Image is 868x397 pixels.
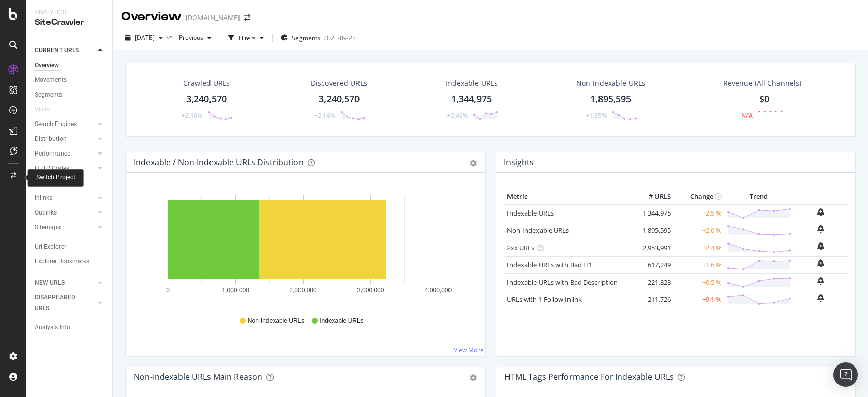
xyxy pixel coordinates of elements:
[470,160,477,167] div: gear
[451,93,492,106] div: 1,344,975
[134,189,472,307] svg: A chart.
[134,372,262,382] div: Non-Indexable URLs Main Reason
[454,346,484,354] a: View More
[183,78,230,88] div: Crawled URLs
[248,317,304,325] span: Non-Indexable URLs
[576,78,645,88] div: Non-Indexable URLs
[673,222,724,239] td: +2.0 %
[357,287,384,294] text: 3,000,000
[35,8,104,17] div: Analytics
[817,208,824,216] div: bell-plus
[35,278,65,288] div: NEW URLS
[35,119,77,130] div: Search Engines
[507,295,582,304] a: URLs with 1 Follow Inlink
[35,148,95,159] a: Performance
[507,243,534,252] a: 2xx URLs
[35,17,104,28] div: SiteCrawler
[292,34,320,42] span: Segments
[35,75,105,85] a: Movements
[35,241,105,252] a: Url Explorer
[633,189,673,204] th: # URLS
[166,287,170,294] text: 0
[320,317,363,325] span: Indexable URLs
[314,111,335,120] div: +2.16%
[35,104,60,115] a: Visits
[759,93,769,105] span: $0
[673,273,724,291] td: +0.5 %
[673,204,724,222] td: +2.5 %
[175,29,216,46] button: Previous
[238,34,256,42] div: Filters
[35,241,66,252] div: Url Explorer
[590,93,631,106] div: 1,895,595
[121,8,182,25] div: Overview
[507,226,569,235] a: Non-Indexable URLs
[224,29,268,46] button: Filters
[633,256,673,273] td: 617,249
[35,89,62,100] div: Segments
[289,287,317,294] text: 2,000,000
[504,156,534,169] h4: Insights
[135,33,155,42] span: 2025 Sep. 15th
[35,134,67,144] div: Distribution
[586,111,607,120] div: +1.95%
[35,75,67,85] div: Movements
[445,78,498,88] div: Indexable URLs
[186,13,240,23] div: [DOMAIN_NAME]
[833,362,858,387] div: Open Intercom Messenger
[35,222,95,233] a: Sitemaps
[447,111,468,120] div: +2.46%
[319,93,360,106] div: 3,240,570
[504,189,633,204] th: Metric
[673,239,724,256] td: +2.4 %
[724,189,794,204] th: Trend
[35,45,95,56] a: CURRENT URLS
[35,292,86,314] div: DISAPPEARED URLS
[35,45,79,56] div: CURRENT URLS
[741,111,753,120] div: N/A
[35,322,70,333] div: Analysis Info
[35,148,70,159] div: Performance
[175,33,203,42] span: Previous
[35,104,50,115] div: Visits
[633,273,673,291] td: 221,828
[633,204,673,222] td: 1,344,975
[182,111,202,120] div: +2.16%
[35,193,52,203] div: Inlinks
[35,278,95,288] a: NEW URLS
[35,163,95,174] a: HTTP Codes
[35,292,95,314] a: DISAPPEARED URLS
[167,33,175,41] span: vs
[673,291,724,308] td: +9.1 %
[35,256,89,267] div: Explorer Bookmarks
[186,93,227,106] div: 3,240,570
[35,256,105,267] a: Explorer Bookmarks
[425,287,452,294] text: 4,000,000
[35,207,95,218] a: Outlinks
[134,157,304,167] div: Indexable / Non-Indexable URLs Distribution
[35,322,105,333] a: Analysis Info
[121,29,167,46] button: [DATE]
[35,60,105,71] a: Overview
[277,29,360,46] button: Segments2025-09-23
[35,119,95,130] a: Search Engines
[35,222,61,233] div: Sitemaps
[633,239,673,256] td: 2,953,991
[35,163,69,174] div: HTTP Codes
[36,173,75,182] div: Switch Project
[633,291,673,308] td: 211,726
[633,222,673,239] td: 1,895,595
[817,294,824,302] div: bell-plus
[817,225,824,233] div: bell-plus
[244,14,250,21] div: arrow-right-arrow-left
[673,256,724,273] td: +1.6 %
[35,193,95,203] a: Inlinks
[817,277,824,285] div: bell-plus
[470,374,477,381] div: gear
[817,259,824,267] div: bell-plus
[222,287,250,294] text: 1,000,000
[35,60,59,71] div: Overview
[35,89,105,100] a: Segments
[311,78,367,88] div: Discovered URLs
[507,278,618,287] a: Indexable URLs with Bad Description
